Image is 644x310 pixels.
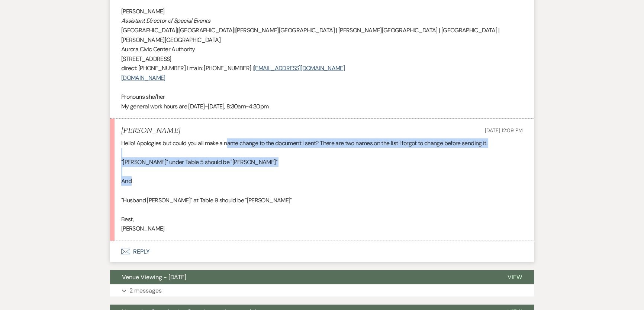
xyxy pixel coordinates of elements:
[177,26,178,34] strong: |
[496,270,534,284] button: View
[508,273,522,281] span: View
[121,93,165,101] span: Pronouns she/her
[254,64,345,72] a: [EMAIL_ADDRESS][DOMAIN_NAME]
[121,224,523,234] p: [PERSON_NAME]
[121,102,268,110] span: My general work hours are [DATE]-[DATE], 8:30am-4:30pm
[121,176,523,186] p: And
[121,45,195,53] span: Aurora Civic Center Authority
[121,196,523,205] p: "Husband [PERSON_NAME]" at Table 9 should be "[PERSON_NAME]"
[121,17,210,25] em: Assistant Director of Special Events
[121,74,165,82] a: [DOMAIN_NAME]
[129,286,162,296] p: 2 messages
[121,26,500,44] span: [PERSON_NAME][GEOGRAPHIC_DATA] | [PERSON_NAME][GEOGRAPHIC_DATA] | [GEOGRAPHIC_DATA] | [PERSON_NAM...
[110,270,496,284] button: Venue Viewing - [DATE]
[485,127,523,134] span: [DATE] 12:09 PM
[121,215,523,224] p: Best,
[121,7,165,15] span: [PERSON_NAME]
[121,126,180,136] h5: [PERSON_NAME]
[121,157,523,167] p: "[PERSON_NAME]" under Table 5 should be "[PERSON_NAME]"
[122,273,186,281] span: Venue Viewing - [DATE]
[110,284,534,297] button: 2 messages
[110,241,534,262] button: Reply
[121,138,523,148] p: Hello! Apologies but could you all make a name change to the document I sent? There are two names...
[234,26,235,34] strong: |
[121,26,177,34] span: [GEOGRAPHIC_DATA]
[121,55,171,63] span: [STREET_ADDRESS]
[121,64,254,72] span: direct: [PHONE_NUMBER] I main: [PHONE_NUMBER] |
[178,26,234,34] span: [GEOGRAPHIC_DATA]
